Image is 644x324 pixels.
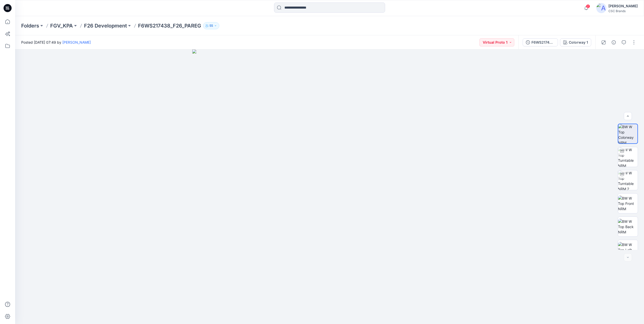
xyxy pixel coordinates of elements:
[192,49,467,324] img: eyJhbGciOiJIUzI1NiIsImtpZCI6IjAiLCJzbHQiOiJzZXMiLCJ0eXAiOiJKV1QifQ.eyJkYXRhIjp7InR5cGUiOiJzdG9yYW...
[209,23,213,29] p: 55
[531,40,555,45] div: F6WS217438_F26_PAREG_VP1
[203,22,219,29] button: 55
[138,22,201,29] p: F6WS217438_F26_PAREG
[586,4,590,8] span: 2
[84,22,127,29] a: F26 Development
[608,9,638,13] div: CSC Brands
[608,3,638,9] div: [PERSON_NAME]
[21,40,91,45] span: Posted [DATE] 07:49 by
[560,38,591,46] button: Colorway 1
[618,124,637,143] img: BW W Top Colorway NRM
[62,40,91,44] a: [PERSON_NAME]
[618,219,638,235] img: BW W Top Back NRM
[610,38,618,46] button: Details
[523,38,558,46] button: F6WS217438_F26_PAREG_VP1
[569,40,588,45] div: Colorway 1
[618,196,638,211] img: BW W Top Front NRM
[618,147,638,167] img: BW W Top Turntable NRM
[21,22,39,29] a: Folders
[618,170,638,190] img: BW W Top Turntable NRM 2
[618,242,638,258] img: BW W Top Left NRM
[596,3,606,13] img: avatar
[50,22,73,29] a: FGV_KPA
